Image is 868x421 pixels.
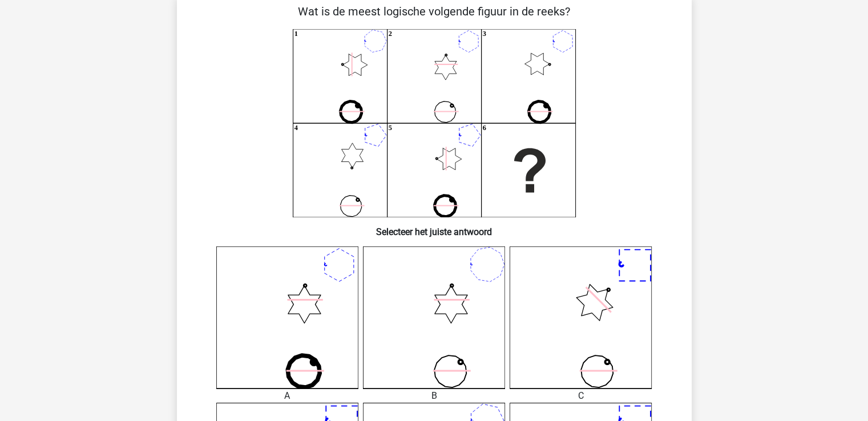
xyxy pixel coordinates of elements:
text: 4 [294,124,297,132]
div: C [501,389,660,403]
p: Wat is de meest logische volgende figuur in de reeks? [195,3,673,20]
text: 6 [482,124,486,132]
text: 1 [294,30,297,38]
text: 3 [482,30,486,38]
text: 2 [388,30,391,38]
text: 5 [388,124,391,132]
div: A [208,389,367,403]
div: B [354,389,514,403]
h6: Selecteer het juiste antwoord [195,217,673,237]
